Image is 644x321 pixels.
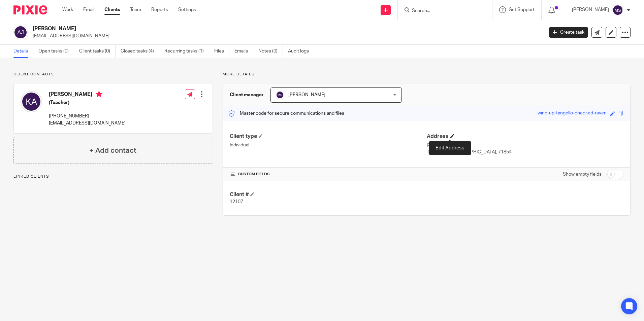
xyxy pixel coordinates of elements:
[130,6,141,13] a: Team
[276,91,284,99] img: svg%3E
[79,45,116,58] a: Client tasks (0)
[38,45,74,58] a: Open tasks (0)
[21,91,42,112] img: svg%3E
[13,5,47,14] img: Pixie
[104,6,120,13] a: Clients
[230,133,426,140] h4: Client type
[178,6,196,13] a: Settings
[228,110,344,117] p: Master code for secure communications and files
[164,45,209,58] a: Recurring tasks (1)
[13,72,212,77] p: Client contacts
[234,45,253,58] a: Emails
[427,142,623,148] p: [STREET_ADDRESS]
[214,45,229,58] a: Files
[49,120,126,127] p: [EMAIL_ADDRESS][DOMAIN_NAME]
[33,33,539,39] p: [EMAIL_ADDRESS][DOMAIN_NAME]
[83,6,94,13] a: Email
[549,27,588,38] a: Create task
[612,5,623,15] img: svg%3E
[230,200,243,204] span: 12107
[230,142,426,148] p: Individual
[427,133,623,140] h4: Address
[33,25,438,32] h2: [PERSON_NAME]
[49,99,126,106] h5: (Teacher)
[411,8,472,14] input: Search
[288,45,314,58] a: Audit logs
[96,91,102,98] i: Primary
[258,45,283,58] a: Notes (0)
[49,113,126,119] p: [PHONE_NUMBER]
[572,6,609,13] p: [PERSON_NAME]
[49,91,126,99] h4: [PERSON_NAME]
[230,92,264,98] h3: Client manager
[13,45,33,58] a: Details
[538,110,607,117] div: wind-up-tangello-checked-raven
[230,191,426,198] h4: Client #
[13,25,28,39] img: svg%3E
[223,72,631,77] p: More details
[427,149,623,155] p: Texarkana, [GEOGRAPHIC_DATA], 71854
[13,174,212,179] p: Linked clients
[89,145,136,156] h4: + Add contact
[509,7,535,12] span: Get Support
[563,171,602,178] label: Show empty fields
[121,45,159,58] a: Closed tasks (4)
[62,6,73,13] a: Work
[151,6,168,13] a: Reports
[288,93,325,97] span: [PERSON_NAME]
[230,172,426,177] h4: CUSTOM FIELDS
